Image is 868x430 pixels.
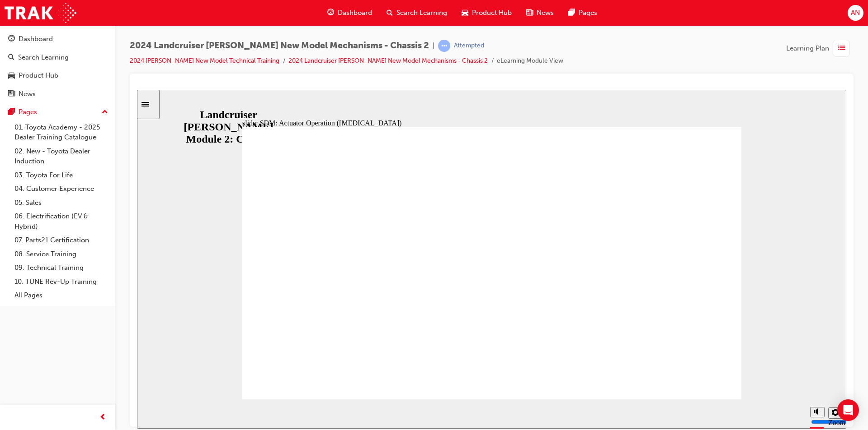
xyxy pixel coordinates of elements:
div: Search Learning [18,52,69,63]
div: Product Hub [19,70,58,81]
div: Pages [19,107,37,117]
span: 2024 Landcruiser [PERSON_NAME] New Model Mechanisms - Chassis 2 [130,41,429,51]
span: news-icon [8,90,15,98]
a: 05. Sales [11,196,112,210]
div: Dashboard [19,34,53,44]
a: 04. Customer Experience [11,182,112,196]
span: guage-icon [8,35,15,43]
span: News [537,8,554,18]
a: 07. Parts21 Certification [11,233,112,247]
a: 08. Service Training [11,247,112,261]
a: car-iconProduct Hub [454,4,519,22]
span: pages-icon [568,7,575,18]
span: Product Hub [472,8,512,18]
a: 10. TUNE Rev-Up Training [11,275,112,289]
a: Product Hub [4,67,112,84]
a: guage-iconDashboard [320,4,379,22]
a: search-iconSearch Learning [379,4,454,22]
button: DashboardSearch LearningProduct HubNews [4,29,112,104]
span: pages-icon [8,108,15,116]
span: | [433,41,434,51]
a: 2024 [PERSON_NAME] New Model Technical Training [130,57,279,65]
button: AN [848,5,863,21]
button: Settings [691,318,706,329]
a: News [4,86,112,102]
span: Search Learning [396,8,447,18]
span: Dashboard [338,8,372,18]
span: news-icon [526,7,533,18]
div: Open Intercom Messenger [837,399,859,421]
span: up-icon [102,106,108,118]
span: learningRecordVerb_ATTEMPT-icon [438,40,450,52]
a: 2024 Landcruiser [PERSON_NAME] New Model Mechanisms - Chassis 2 [288,57,488,65]
a: 01. Toyota Academy - 2025 Dealer Training Catalogue [11,120,112,144]
span: list-icon [838,43,845,54]
div: Attempted [454,42,484,50]
button: Pages [4,104,112,120]
a: 09. Technical Training [11,261,112,275]
a: 06. Electrification (EV & Hybrid) [11,209,112,233]
span: search-icon [387,7,393,18]
span: guage-icon [327,7,334,18]
span: car-icon [462,7,468,18]
span: search-icon [8,54,14,62]
button: Mute (Ctrl+Alt+M) [673,317,688,328]
a: Search Learning [4,49,112,66]
a: All Pages [11,288,112,302]
li: eLearning Module View [497,56,563,66]
a: Dashboard [4,31,112,47]
span: car-icon [8,72,15,80]
div: misc controls [669,310,705,339]
label: Zoom to fit [691,329,708,353]
a: pages-iconPages [561,4,604,22]
div: News [19,89,36,99]
a: news-iconNews [519,4,561,22]
input: volume [674,328,732,336]
a: 03. Toyota For Life [11,168,112,182]
span: prev-icon [99,412,106,423]
a: 02. New - Toyota Dealer Induction [11,144,112,168]
span: AN [851,8,860,18]
span: Pages [579,8,597,18]
span: Learning Plan [786,43,829,54]
img: Trak [5,3,76,23]
button: Learning Plan [786,40,854,57]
